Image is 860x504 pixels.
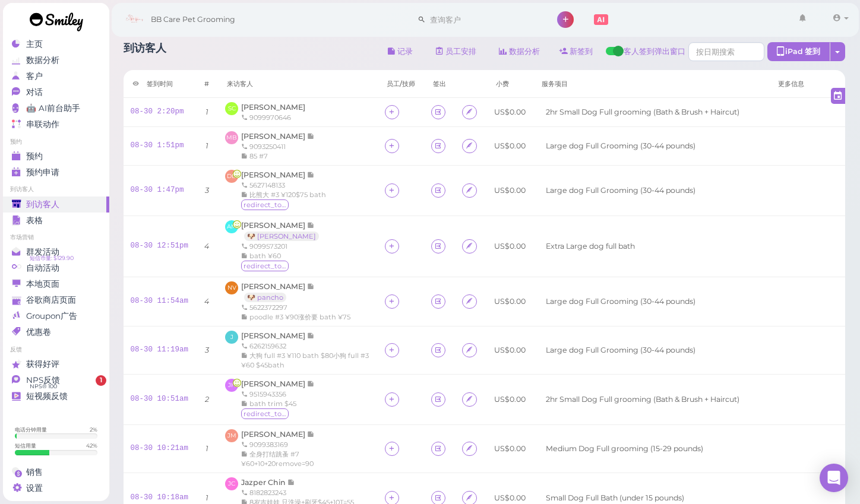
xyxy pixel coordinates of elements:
a: [PERSON_NAME] [241,132,315,141]
a: 优惠卷 [3,324,109,340]
div: 9099383169 [241,440,371,449]
a: 数据分析 [489,42,550,61]
i: Agreement form [466,493,473,502]
span: 对话 [26,87,43,97]
td: US$0.00 [487,98,533,127]
span: 本地页面 [26,279,59,289]
a: NPS反馈 NPS® 100 1 [3,372,109,388]
span: [PERSON_NAME] [241,379,307,388]
span: 预约申请 [26,167,59,177]
span: 全身打结跳蚤 #7 ¥60+10+20remove=90 [241,450,314,468]
div: 6262159632 [241,341,371,351]
span: poodle #3 ¥90涨价要 bath ¥75 [249,313,350,321]
a: 主页 [3,36,109,52]
td: US$0.00 [487,126,533,165]
span: JM [225,429,238,442]
i: Agreement form [466,444,473,453]
a: 数据分析 [3,52,109,68]
span: [PERSON_NAME] [241,331,307,340]
a: 预约申请 [3,164,109,180]
span: bath ¥60 [249,252,281,260]
span: 客人签到弹出窗口 [624,46,685,64]
span: 短信币量: $129.90 [30,253,74,263]
span: BB Care Pet Grooming [151,3,235,36]
span: 优惠卷 [26,327,51,337]
span: 客户 [26,71,43,81]
a: [PERSON_NAME] [241,379,315,388]
div: 电话分钟用量 [15,426,47,433]
div: Open Intercom Messenger [820,464,848,492]
a: 到访客人 [3,196,109,213]
a: 群发活动 短信币量: $129.90 [3,244,109,260]
span: [PERSON_NAME] [241,132,307,141]
i: Agreement form [466,242,473,251]
i: 4 [204,242,209,251]
span: 销售 [26,467,43,477]
a: 预约 [3,148,109,164]
th: 服务项目 [533,70,769,98]
li: Extra Large dog full bath [543,241,638,252]
span: redirect_to_google [241,408,289,419]
td: US$0.00 [487,424,533,473]
div: # [204,79,209,88]
span: 主页 [26,39,43,49]
a: 08-30 1:51pm [131,141,184,150]
div: 5627148133 [241,180,326,190]
span: 记录 [307,430,315,439]
div: 9515943356 [241,389,315,399]
span: 记录 [307,379,315,388]
span: NPS反馈 [26,375,60,385]
span: 记录 [307,132,315,141]
div: iPad 签到 [767,42,830,61]
a: 谷歌商店页面 [3,292,109,308]
button: 记录 [378,42,423,61]
span: 1 [96,375,106,386]
span: 记录 [307,331,315,340]
li: Large dog Full Grooming (30-44 pounds) [543,296,698,307]
a: 自动活动 [3,260,109,276]
a: 本地页面 [3,276,109,292]
span: 大狗 full #3 ¥110 bath $80小狗 full #3 ¥60 $45bath [241,351,369,369]
span: bath trim $45 [249,400,296,408]
span: 记录 [307,282,315,291]
a: 设置 [3,480,109,496]
a: 08-30 10:21am [131,444,189,452]
a: 08-30 11:19am [131,345,189,354]
a: [PERSON_NAME] [241,430,315,439]
i: Agreement form [466,297,473,306]
td: US$0.00 [487,165,533,215]
i: 3 [205,345,209,354]
input: 查询客户 [426,10,541,29]
span: redirect_to_google [241,261,289,271]
li: 反馈 [3,345,109,354]
span: NPS® 100 [30,382,57,391]
span: 短视频反馈 [26,391,68,401]
span: JH [225,379,238,392]
i: Agreement form [466,186,473,195]
input: 按日期搜索 [688,42,764,61]
a: 短视频反馈 [3,388,109,404]
i: 2 [205,395,209,404]
a: [PERSON_NAME] [241,103,305,112]
a: 串联动作 [3,116,109,132]
div: 9099970646 [241,113,305,122]
a: 销售 [3,464,109,480]
th: 签出 [424,70,455,98]
span: 到访客人 [26,199,59,210]
a: Jazper Chin [241,478,295,487]
span: 群发活动 [26,247,59,257]
div: 9093250411 [241,142,315,151]
li: Small Dog Full Bath (under 15 pounds) [543,493,687,503]
div: 5622372297 [241,303,350,312]
li: Medium Dog Full grooming (15-29 pounds) [543,443,706,454]
a: [PERSON_NAME] 🐶 [PERSON_NAME] [241,221,325,240]
span: 自动活动 [26,263,59,273]
a: 08-30 10:18am [131,493,189,502]
a: 08-30 2:20pm [131,107,184,116]
li: Large dog Full Grooming (30-44 pounds) [543,141,698,151]
a: 员工安排 [426,42,486,61]
span: MB [225,131,238,144]
i: Agreement form [466,141,473,150]
span: 设置 [26,483,43,493]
